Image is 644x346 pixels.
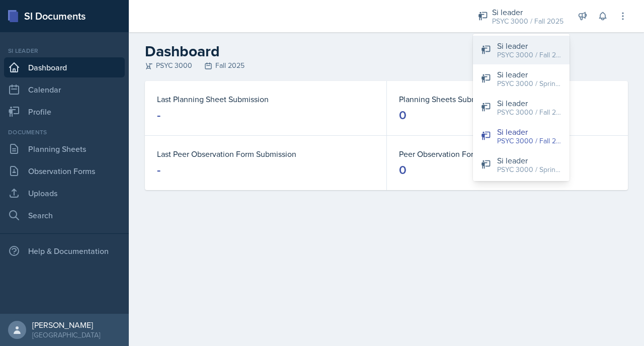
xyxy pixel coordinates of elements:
div: - [157,107,160,123]
a: Observation Forms [4,161,125,181]
div: 0 [399,162,407,178]
h2: Dashboard [145,42,628,60]
button: Si leader PSYC 3000 / Spring 2024 [473,64,570,93]
a: Profile [4,102,125,122]
div: [GEOGRAPHIC_DATA] [32,330,100,340]
button: Si leader PSYC 3000 / Fall 2025 [473,122,570,150]
div: Si leader [497,68,561,80]
div: Si leader [4,46,125,55]
div: [PERSON_NAME] [32,320,100,330]
div: PSYC 3000 / Fall 2024 [497,107,561,118]
div: Si leader [497,97,561,109]
button: Si leader PSYC 3000 / Spring 2025 [473,150,570,179]
div: Si leader [497,126,561,138]
div: PSYC 3000 / Fall 2025 [492,16,563,27]
dt: Planning Sheets Submitted [399,93,616,105]
dt: Last Planning Sheet Submission [157,93,374,105]
a: Calendar [4,79,125,100]
dt: Peer Observation Forms Submitted [399,148,616,160]
div: PSYC 3000 / Fall 2025 [497,136,561,146]
div: Si leader [492,6,563,18]
div: Documents [4,128,125,137]
div: Si leader [497,154,561,166]
div: PSYC 3000 / Spring 2024 [497,78,561,89]
div: - [157,162,160,178]
dt: Last Peer Observation Form Submission [157,148,374,160]
a: Dashboard [4,57,125,77]
div: Help & Documentation [4,241,125,261]
div: PSYC 3000 / Fall 2025 [497,50,561,60]
div: PSYC 3000 / Spring 2025 [497,164,561,175]
div: Si leader [497,40,561,52]
div: PSYC 3000 Fall 2025 [145,60,628,71]
button: Si leader PSYC 3000 / Fall 2025 [473,36,570,64]
a: Uploads [4,183,125,203]
a: Search [4,205,125,225]
button: Si leader PSYC 3000 / Fall 2024 [473,93,570,122]
a: Planning Sheets [4,139,125,159]
div: 0 [399,107,407,123]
